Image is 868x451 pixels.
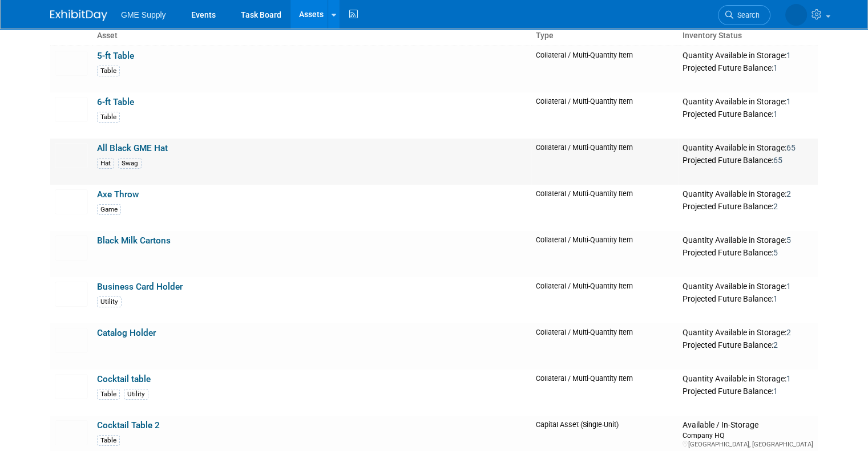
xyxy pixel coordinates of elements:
[683,374,813,384] div: Quantity Available in Storage:
[683,235,813,246] div: Quantity Available in Storage:
[97,328,156,338] a: Catalog Holder
[785,4,807,26] img: Amanda Riley
[683,107,813,120] div: Projected Future Balance:
[97,158,114,169] div: Hat
[97,282,183,292] a: Business Card Holder
[773,387,778,396] span: 1
[50,10,107,21] img: ExhibitDay
[97,296,122,307] div: Utility
[773,63,778,72] span: 1
[683,61,813,74] div: Projected Future Balance:
[733,11,760,19] span: Search
[97,420,160,430] a: Cocktail Table 2
[92,26,531,46] th: Asset
[786,143,796,152] span: 65
[683,189,813,200] div: Quantity Available in Storage:
[683,282,813,292] div: Quantity Available in Storage:
[97,189,139,200] a: Axe Throw
[773,340,778,350] span: 2
[773,156,782,165] span: 65
[97,97,134,107] a: 6-ft Table
[531,92,678,139] td: Collateral / Multi-Quantity Item
[97,66,120,76] div: Table
[531,139,678,185] td: Collateral / Multi-Quantity Item
[773,109,778,119] span: 1
[97,235,171,246] a: Black Milk Cartons
[97,435,120,446] div: Table
[118,158,142,169] div: Swag
[531,323,678,369] td: Collateral / Multi-Quantity Item
[683,51,813,61] div: Quantity Available in Storage:
[531,231,678,277] td: Collateral / Multi-Quantity Item
[683,328,813,338] div: Quantity Available in Storage:
[683,384,813,397] div: Projected Future Balance:
[683,97,813,107] div: Quantity Available in Storage:
[786,189,791,198] span: 2
[683,338,813,351] div: Projected Future Balance:
[531,46,678,92] td: Collateral / Multi-Quantity Item
[683,440,813,449] div: [GEOGRAPHIC_DATA], [GEOGRAPHIC_DATA]
[786,51,791,60] span: 1
[121,10,166,19] span: GME Supply
[718,5,770,25] a: Search
[97,374,151,384] a: Cocktail table
[786,97,791,106] span: 1
[773,294,778,303] span: 1
[531,26,678,46] th: Type
[786,374,791,383] span: 1
[531,369,678,416] td: Collateral / Multi-Quantity Item
[683,420,813,430] div: Available / In-Storage
[97,389,120,400] div: Table
[97,204,121,215] div: Game
[773,248,778,257] span: 5
[786,282,791,291] span: 1
[683,143,813,153] div: Quantity Available in Storage:
[97,143,168,153] a: All Black GME Hat
[786,328,791,337] span: 2
[124,389,148,400] div: Utility
[683,153,813,166] div: Projected Future Balance:
[531,277,678,323] td: Collateral / Multi-Quantity Item
[773,202,778,211] span: 2
[683,430,813,440] div: Company HQ
[683,292,813,304] div: Projected Future Balance:
[786,235,791,245] span: 5
[683,246,813,258] div: Projected Future Balance:
[531,185,678,231] td: Collateral / Multi-Quantity Item
[683,200,813,212] div: Projected Future Balance:
[97,51,134,61] a: 5-ft Table
[97,112,120,123] div: Table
